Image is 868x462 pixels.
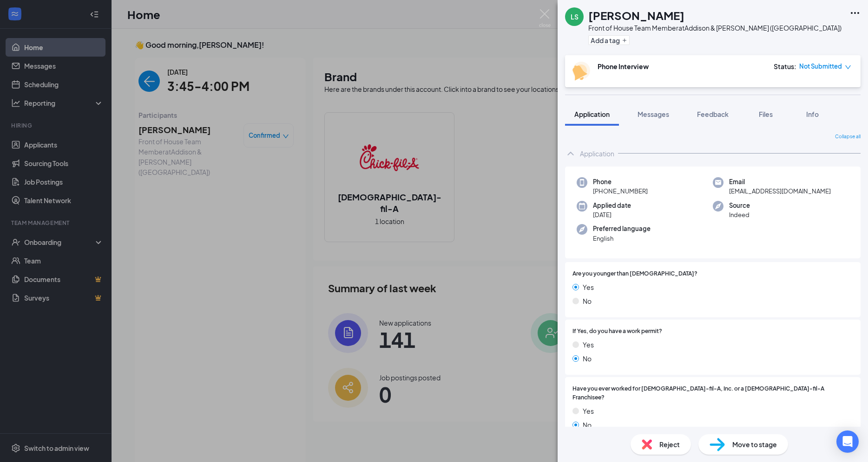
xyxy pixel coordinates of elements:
span: No [583,296,592,306]
span: down [845,64,851,71]
span: Source [729,201,750,210]
span: Collapse all [835,133,861,141]
svg: ChevronUp [565,148,576,159]
span: Messages [638,110,669,118]
span: [EMAIL_ADDRESS][DOMAIN_NAME] [729,186,831,196]
div: Front of House Team Member at Addison & [PERSON_NAME] ([GEOGRAPHIC_DATA]) [588,23,842,32]
span: Phone [593,177,648,186]
span: Email [729,177,831,186]
span: Yes [583,340,594,350]
h1: [PERSON_NAME] [588,7,684,23]
div: LS [571,12,579,21]
span: Application [574,110,610,118]
span: Applied date [593,201,631,210]
button: PlusAdd a tag [588,35,630,45]
span: Feedback [697,110,729,118]
svg: Plus [622,38,627,43]
span: [DATE] [593,210,631,219]
span: Preferred language [593,224,651,233]
span: If Yes, do you have a work permit? [572,327,662,336]
span: Indeed [729,210,750,219]
b: Phone Interview [598,62,649,71]
span: Have you ever worked for [DEMOGRAPHIC_DATA]-fil-A, Inc. or a [DEMOGRAPHIC_DATA]-fil-A Franchisee? [572,385,853,402]
span: Reject [659,439,680,449]
span: No [583,420,592,430]
span: Info [806,110,819,118]
div: Status : [774,62,796,71]
span: Files [759,110,773,118]
div: Application [580,149,614,158]
span: Move to stage [732,439,777,449]
svg: Ellipses [849,7,861,19]
span: Are you younger than [DEMOGRAPHIC_DATA]? [572,269,697,278]
span: Yes [583,406,594,416]
span: No [583,353,592,364]
div: Open Intercom Messenger [836,430,859,453]
span: Yes [583,282,594,292]
span: English [593,234,651,243]
span: [PHONE_NUMBER] [593,186,648,196]
span: Not Submitted [799,62,842,71]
